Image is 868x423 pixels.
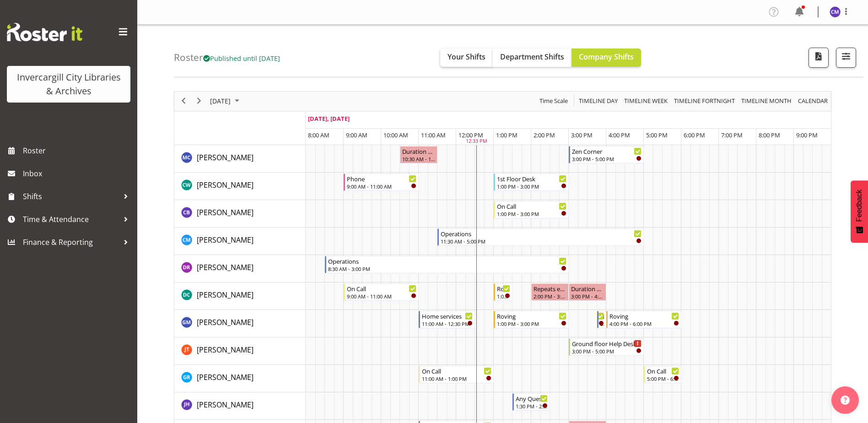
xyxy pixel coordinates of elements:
[531,283,569,301] div: Donald Cunningham"s event - Repeats every thursday - Donald Cunningham Begin From Thursday, Octob...
[623,95,669,107] button: Timeline Week
[494,311,569,328] div: Gabriel McKay Smith"s event - Roving Begin From Thursday, October 9, 2025 at 1:00:00 PM GMT+13:00...
[197,317,253,328] a: [PERSON_NAME]
[441,238,642,245] div: 11:30 AM - 5:00 PM
[400,146,437,163] div: Aurora Catu"s event - Duration 1 hours - Aurora Catu Begin From Thursday, October 9, 2025 at 10:3...
[197,152,253,163] a: [PERSON_NAME]
[344,174,419,191] div: Catherine Wilson"s event - Phone Begin From Thursday, October 9, 2025 at 9:00:00 AM GMT+13:00 End...
[197,262,253,273] a: [PERSON_NAME]
[174,310,306,337] td: Gabriel McKay Smith resource
[23,235,119,249] span: Finance & Reporting
[494,174,569,191] div: Catherine Wilson"s event - 1st Floor Desk Begin From Thursday, October 9, 2025 at 1:00:00 PM GMT+...
[572,146,642,156] div: Zen Corner
[203,54,280,63] span: Published until [DATE]
[174,200,306,228] td: Chris Broad resource
[197,207,253,218] a: [PERSON_NAME]
[197,345,253,355] span: [PERSON_NAME]
[571,131,593,139] span: 3:00 PM
[571,293,604,300] div: 3:00 PM - 4:00 PM
[497,293,510,300] div: 1:00 PM - 1:30 PM
[797,95,829,107] span: calendar
[197,235,253,245] span: [PERSON_NAME]
[841,396,850,405] img: help-xxl-2.png
[851,180,868,243] button: Feedback - Show survey
[346,131,367,139] span: 9:00 AM
[534,293,566,300] div: 2:00 PM - 3:00 PM
[383,131,408,139] span: 10:00 AM
[197,234,253,245] a: [PERSON_NAME]
[539,95,569,107] span: Time Scale
[644,366,681,383] div: Grace Roscoe-Squires"s event - On Call Begin From Thursday, October 9, 2025 at 5:00:00 PM GMT+13:...
[308,131,329,139] span: 8:00 AM
[325,256,569,273] div: Debra Robinson"s event - Operations Begin From Thursday, October 9, 2025 at 8:30:00 AM GMT+13:00 ...
[606,311,681,328] div: Gabriel McKay Smith"s event - Roving Begin From Thursday, October 9, 2025 at 4:00:00 PM GMT+13:00...
[197,372,253,383] a: [PERSON_NAME]
[493,49,571,67] button: Department Shifts
[497,183,566,190] div: 1:00 PM - 3:00 PM
[437,228,644,246] div: Cindy Mulrooney"s event - Operations Begin From Thursday, October 9, 2025 at 11:30:00 AM GMT+13:0...
[534,284,566,293] div: Repeats every [DATE] - [PERSON_NAME]
[500,52,564,62] span: Department Shifts
[855,190,863,222] span: Feedback
[569,146,644,163] div: Aurora Catu"s event - Zen Corner Begin From Thursday, October 9, 2025 at 3:00:00 PM GMT+13:00 End...
[577,95,620,107] button: Timeline Day
[496,131,518,139] span: 1:00 PM
[419,311,475,328] div: Gabriel McKay Smith"s event - Home services Begin From Thursday, October 9, 2025 at 11:00:00 AM G...
[178,95,190,107] button: Previous
[494,283,512,301] div: Donald Cunningham"s event - Roving Begin From Thursday, October 9, 2025 at 1:00:00 PM GMT+13:00 E...
[497,174,566,183] div: 1st Floor Desk
[174,173,306,200] td: Catherine Wilson resource
[569,338,644,356] div: Glen Tomlinson"s event - Ground floor Help Desk Begin From Thursday, October 9, 2025 at 3:00:00 P...
[512,393,550,411] div: Jill Harpur"s event - Any Questions Begin From Thursday, October 9, 2025 at 1:30:00 PM GMT+13:00 ...
[174,365,306,392] td: Grace Roscoe-Squires resource
[23,212,119,226] span: Time & Attendance
[174,255,306,282] td: Debra Robinson resource
[572,347,642,355] div: 3:00 PM - 5:00 PM
[572,155,642,163] div: 3:00 PM - 5:00 PM
[23,167,133,180] span: Inbox
[402,155,435,163] div: 10:30 AM - 11:30 AM
[534,131,555,139] span: 2:00 PM
[422,375,491,382] div: 11:00 AM - 1:00 PM
[347,174,416,183] div: Phone
[673,95,736,107] span: Timeline Fortnight
[23,190,119,203] span: Shifts
[600,311,604,320] div: New book tagging
[174,282,306,310] td: Donald Cunningham resource
[597,311,607,328] div: Gabriel McKay Smith"s event - New book tagging Begin From Thursday, October 9, 2025 at 3:45:00 PM...
[174,392,306,420] td: Jill Harpur resource
[328,256,566,266] div: Operations
[174,337,306,365] td: Glen Tomlinson resource
[569,283,606,301] div: Donald Cunningham"s event - Duration 1 hours - Donald Cunningham Begin From Thursday, October 9, ...
[174,228,306,255] td: Cindy Mulrooney resource
[809,48,829,68] button: Download a PDF of the roster for the current day
[497,284,510,293] div: Roving
[197,400,253,410] span: [PERSON_NAME]
[328,265,566,272] div: 8:30 AM - 3:00 PM
[191,92,207,111] div: next period
[623,95,669,107] span: Timeline Week
[197,344,253,355] a: [PERSON_NAME]
[497,320,566,327] div: 1:00 PM - 3:00 PM
[647,366,679,375] div: On Call
[796,131,818,139] span: 9:00 PM
[571,284,604,293] div: Duration 1 hours - [PERSON_NAME]
[740,95,793,107] span: Timeline Month
[7,23,82,41] img: Rosterit website logo
[176,92,191,111] div: previous period
[347,293,416,300] div: 9:00 AM - 11:00 AM
[830,6,841,17] img: chamique-mamolo11658.jpg
[209,95,232,107] span: [DATE]
[440,49,493,67] button: Your Shifts
[673,95,737,107] button: Fortnight
[600,320,604,327] div: 3:45 PM - 4:00 PM
[209,95,243,107] button: October 2025
[441,229,642,238] div: Operations
[684,131,705,139] span: 6:00 PM
[516,402,548,410] div: 1:30 PM - 2:30 PM
[609,131,630,139] span: 4:00 PM
[197,289,253,300] a: [PERSON_NAME]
